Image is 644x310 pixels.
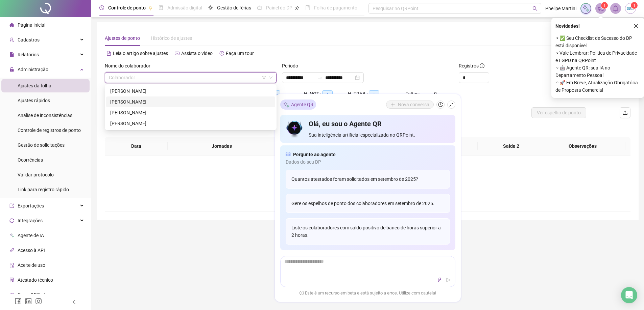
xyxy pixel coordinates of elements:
span: 1 [633,3,636,8]
div: [PERSON_NAME] [110,120,271,127]
span: Painel do DP [266,5,292,10]
span: Acesso à API [18,248,45,253]
span: Gestão de solicitações [18,142,65,148]
span: Registros [459,62,484,69]
span: ⚬ 🚀 Em Breve, Atualização Obrigatória de Proposta Comercial [555,79,640,94]
span: youtube [175,51,180,56]
span: Dados do seu DP [286,158,450,166]
div: Não há dados [113,188,622,195]
img: sparkle-icon.fc2bf0ac1784a2077858766a79e2daf3.svg [283,101,290,108]
span: Controle de registros de ponto [18,128,81,133]
span: pushpin [148,6,152,10]
span: filter [262,76,266,80]
span: left [72,300,76,304]
span: home [9,23,14,27]
img: sparkle-icon.fc2bf0ac1784a2077858766a79e2daf3.svg [582,5,590,12]
button: Ver espelho de ponto [531,107,586,118]
span: --:-- [369,90,379,98]
span: lock [9,67,14,72]
div: LEONARDO CESARINO DE SOUZA [106,96,275,107]
span: pushpin [295,6,299,10]
sup: Atualize o seu contato no menu Meus Dados [631,2,638,9]
span: user-add [9,37,14,42]
span: Novidades ! [555,22,580,30]
span: to [317,75,323,80]
th: Data [105,137,168,156]
label: Nome do colaborador [105,62,155,69]
span: Gerar QRCode [18,292,48,298]
span: Histórico de ajustes [151,35,192,41]
span: Observações [545,142,620,150]
span: facebook [15,298,22,305]
div: Agente QR [280,100,316,110]
span: history [438,102,443,107]
span: swap-right [317,75,323,80]
button: send [444,276,452,284]
div: Open Intercom Messenger [621,287,637,303]
span: Ajustes de ponto [105,35,140,41]
div: Quantos atestados foram solicitados em setembro de 2025? [286,170,450,189]
span: exclamation-circle [300,290,304,295]
button: thunderbolt [435,276,444,284]
span: down [269,76,273,80]
span: bell [613,5,619,11]
span: Phelipe Martini [545,5,576,12]
div: Gere os espelhos de ponto dos colaboradores em setembro de 2025. [286,194,450,213]
span: Administração [18,67,48,72]
span: Faça um tour [226,51,254,56]
span: --:-- [322,90,333,98]
div: Liste os colaboradores com saldo positivo de banco de horas superior a 2 horas. [286,218,450,245]
h4: Olá, eu sou o Agente QR [309,119,450,129]
span: Aceite de uso [18,262,45,268]
span: shrink [449,102,454,107]
span: history [219,51,224,56]
span: Validar protocolo [18,172,54,177]
div: H. TRAB.: [348,90,405,98]
span: Ajustes da folha [18,83,51,88]
span: Faltas: [405,91,421,96]
span: info-circle [480,63,484,68]
th: Jornadas [168,137,276,156]
span: Relatórios [18,52,39,57]
th: Saída 2 [478,137,545,156]
span: search [532,6,538,11]
label: Período [282,62,303,69]
span: audit [9,263,14,267]
span: Leia o artigo sobre ajustes [113,51,168,56]
span: Assista o vídeo [181,51,213,56]
th: Observações [540,137,625,156]
span: Análise de inconsistências [18,113,72,118]
span: book [305,5,310,10]
button: Nova conversa [386,101,434,109]
span: Agente de IA [18,233,44,238]
span: sync [9,218,14,223]
span: notification [598,5,604,11]
div: VÁLERY MONTEIRO [106,118,275,129]
span: sun [208,5,213,10]
div: [PERSON_NAME] [110,98,271,106]
span: Ocorrências [18,157,43,163]
span: linkedin [25,298,32,305]
span: Sua inteligência artificial especializada no QRPoint. [309,131,450,139]
img: 30865 [625,3,636,13]
span: clock-circle [99,5,104,10]
span: Exportações [18,203,44,208]
span: solution [9,278,14,282]
span: Folha de pagamento [314,5,357,10]
span: Este é um recurso em beta e está sujeito a erros. Utilize com cautela! [300,290,436,297]
span: ⚬ 🤖 Agente QR: sua IA no Departamento Pessoal [555,64,640,79]
div: [PERSON_NAME] [110,87,271,95]
div: [PERSON_NAME] [110,109,271,116]
span: instagram [35,298,42,305]
span: thunderbolt [437,278,442,282]
span: qrcode [9,292,14,297]
span: Link para registro rápido [18,187,69,192]
span: export [9,203,14,208]
span: api [9,248,14,253]
span: Página inicial [18,22,45,28]
div: RAFAEL PEDRONI [106,107,275,118]
span: Pergunte ao agente [293,151,336,158]
div: ENRICO CASTAN ZIONI [106,86,275,96]
span: 0 [434,91,437,96]
span: Ajustes rápidos [18,98,50,103]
